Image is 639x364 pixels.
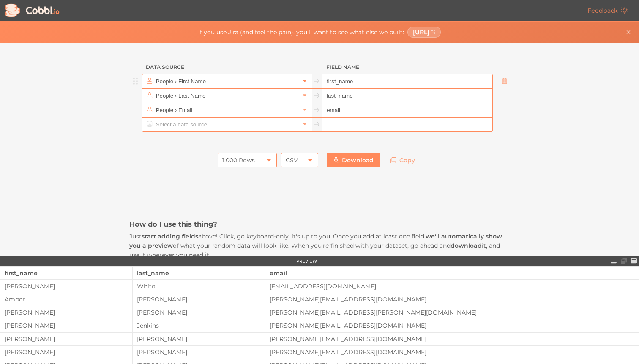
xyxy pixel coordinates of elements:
a: [URL] [407,27,441,38]
p: Just above! Click, go keyboard-only, it's up to you. Once you add at least one field, of what you... [129,232,510,260]
a: Copy [384,153,421,167]
input: Select a data source [154,118,300,131]
div: CSV [286,153,298,167]
button: Close banner [623,27,634,37]
div: 1,000 Rows [222,153,255,167]
div: [PERSON_NAME][EMAIL_ADDRESS][DOMAIN_NAME] [265,336,639,342]
div: [PERSON_NAME] [0,336,132,342]
h3: Field Name [322,60,493,74]
input: Select a data source [154,103,300,117]
a: Download [327,153,380,167]
div: Jenkins [133,322,265,329]
div: [PERSON_NAME] [133,349,265,356]
div: PREVIEW [296,259,317,264]
div: Amber [0,296,132,303]
div: [PERSON_NAME] [0,309,132,316]
span: [URL] [413,29,429,36]
h3: How do I use this thing? [129,219,510,229]
div: email [270,267,634,279]
a: Feedback [581,3,635,18]
div: [PERSON_NAME][EMAIL_ADDRESS][DOMAIN_NAME] [265,322,639,329]
div: [PERSON_NAME] [133,309,265,316]
div: [PERSON_NAME] [0,349,132,356]
strong: start adding fields [142,233,198,240]
div: White [133,283,265,290]
div: [PERSON_NAME] [0,283,132,290]
div: [PERSON_NAME] [0,322,132,329]
div: [EMAIL_ADDRESS][DOMAIN_NAME] [265,283,639,290]
input: Select a data source [154,74,300,88]
div: [PERSON_NAME][EMAIL_ADDRESS][PERSON_NAME][DOMAIN_NAME] [265,309,639,316]
div: first_name [5,267,128,279]
h3: Data Source [142,60,312,74]
div: last_name [137,267,260,279]
input: Select a data source [154,89,300,103]
strong: download [451,242,482,249]
div: [PERSON_NAME] [133,296,265,303]
div: [PERSON_NAME][EMAIL_ADDRESS][DOMAIN_NAME] [265,296,639,303]
span: If you use Jira (and feel the pain), you'll want to see what else we built: [198,29,404,36]
div: [PERSON_NAME][EMAIL_ADDRESS][DOMAIN_NAME] [265,349,639,356]
div: [PERSON_NAME] [133,336,265,342]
